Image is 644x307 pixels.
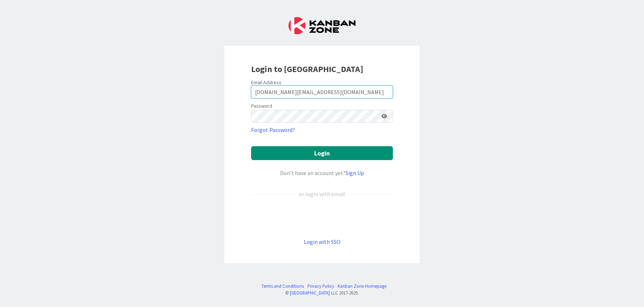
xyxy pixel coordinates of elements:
img: Kanban Zone [289,17,355,34]
a: Login with SSO [304,238,341,245]
iframe: Pulsante Accedi con Google [248,210,396,226]
a: [GEOGRAPHIC_DATA] [290,290,330,296]
div: Don’t have an account yet? [251,169,393,177]
a: Privacy Policy [307,283,334,290]
div: © LLC 2017- 2025 . [258,290,386,296]
label: Password [251,102,272,110]
a: Terms and Conditions [261,283,304,290]
button: Login [251,146,393,160]
b: Login to [GEOGRAPHIC_DATA] [251,63,363,75]
label: Email Address [251,79,281,86]
div: or login with email [297,190,347,198]
a: Kanban Zone Homepage [338,283,386,290]
a: Sign Up [346,169,364,176]
a: Forgot Password? [251,126,295,134]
